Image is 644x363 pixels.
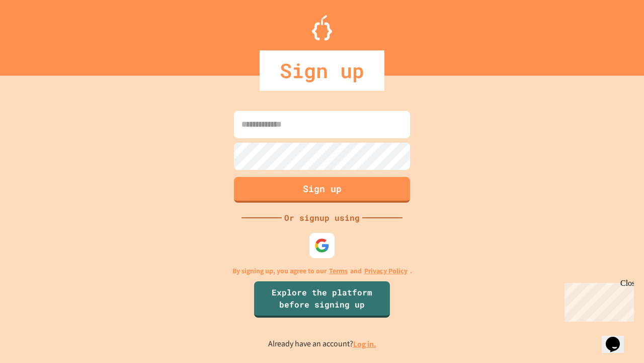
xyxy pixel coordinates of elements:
[4,4,69,64] div: Chat with us now!Close
[312,15,332,40] img: Logo.svg
[602,323,634,353] iframe: chat widget
[234,177,410,203] button: Sign up
[282,212,362,224] div: Or signup using
[560,279,634,322] iframe: chat widget
[314,238,330,253] img: google-icon.svg
[353,339,376,349] a: Log in.
[329,266,348,276] a: Terms
[254,281,390,318] a: Explore the platform before signing up
[232,266,412,276] p: By signing up, you agree to our and .
[364,266,408,276] a: Privacy Policy
[260,50,384,91] div: Sign up
[268,338,376,350] p: Already have an account?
